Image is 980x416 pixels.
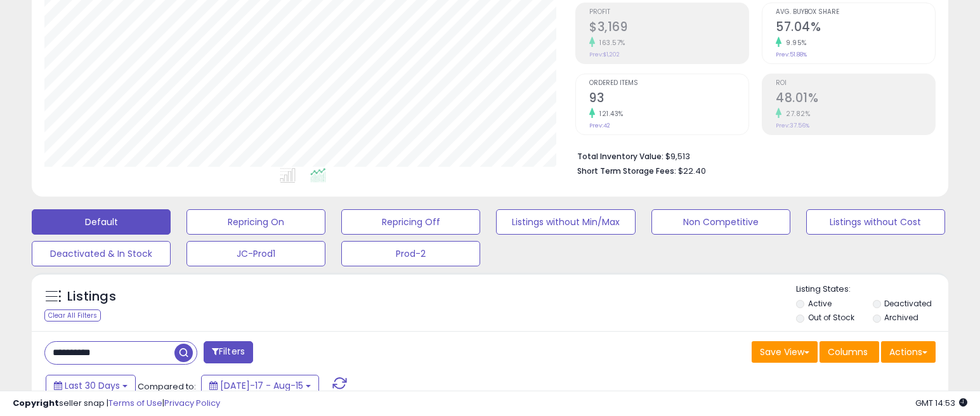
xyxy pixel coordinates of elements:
button: Save View [752,341,818,363]
label: Deactivated [884,298,932,309]
span: Compared to: [138,380,196,393]
li: $9,513 [577,148,926,163]
button: Default [32,209,171,235]
span: [DATE]-17 - Aug-15 [220,379,303,392]
button: Columns [820,341,879,363]
b: Total Inventory Value: [577,151,663,162]
button: Repricing On [186,209,325,235]
label: Out of Stock [808,312,854,323]
span: ROI [776,80,935,87]
button: Listings without Cost [806,209,945,235]
label: Active [808,298,832,309]
button: JC-Prod1 [186,241,325,266]
h5: Listings [67,288,116,306]
small: 9.95% [781,38,807,48]
span: 2025-09-15 14:53 GMT [915,397,967,409]
small: 163.57% [595,38,625,48]
div: seller snap | | [13,398,220,410]
button: Actions [881,341,936,363]
span: Ordered Items [589,80,748,87]
small: Prev: 37.56% [776,122,809,129]
label: Archived [884,312,918,323]
p: Listing States: [796,283,948,296]
span: Columns [828,346,868,358]
h2: $3,169 [589,20,748,37]
button: Non Competitive [651,209,790,235]
small: Prev: 42 [589,122,610,129]
small: Prev: 51.88% [776,51,807,58]
div: Clear All Filters [44,309,101,322]
button: Repricing Off [341,209,480,235]
a: Terms of Use [108,397,162,409]
button: Prod-2 [341,241,480,266]
button: Last 30 Days [46,375,136,396]
h2: 57.04% [776,20,935,37]
a: Privacy Policy [164,397,220,409]
button: Filters [204,341,253,363]
span: Avg. Buybox Share [776,9,935,16]
button: Listings without Min/Max [496,209,635,235]
h2: 48.01% [776,91,935,108]
span: Profit [589,9,748,16]
span: $22.40 [678,165,706,177]
button: [DATE]-17 - Aug-15 [201,375,319,396]
button: Deactivated & In Stock [32,241,171,266]
h2: 93 [589,91,748,108]
b: Short Term Storage Fees: [577,166,676,176]
small: 121.43% [595,109,624,119]
small: 27.82% [781,109,810,119]
small: Prev: $1,202 [589,51,620,58]
span: Last 30 Days [65,379,120,392]
strong: Copyright [13,397,59,409]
